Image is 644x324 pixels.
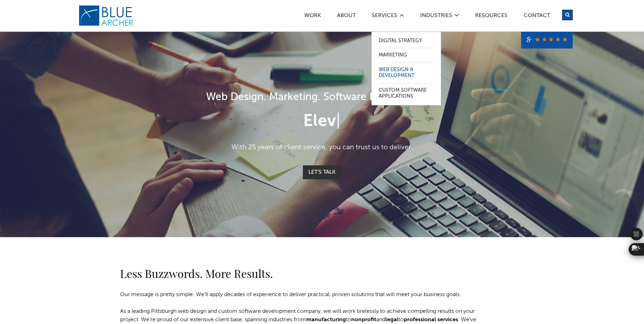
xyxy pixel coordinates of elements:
a: professional services [404,317,458,323]
h1: Web Design. Marketing. Software Development. [120,90,524,105]
a: ABOUT [337,13,356,20]
a: manufacturing [306,317,346,323]
h2: Less Buzzwords. More Results. [120,265,482,282]
a: nonprofit [351,317,376,323]
a: Let's Talk [303,165,341,179]
a: Contact [523,13,550,20]
a: Resources [475,13,508,20]
a: Digital Strategy [379,34,434,48]
a: Work [304,13,321,20]
p: Our message is pretty simple: We’ll apply decades of experience to deliver practical, proven solu... [120,291,482,299]
a: Custom Software Applications [379,83,434,104]
img: Blue Archer Logo [78,5,134,27]
a: Industries [420,13,453,20]
a: Web Design & Development [379,63,434,83]
p: With 25 years of client service, you can trust us to deliver. [120,142,524,153]
a: SERVICES [371,13,398,20]
span: Elev [303,113,336,130]
span: | [336,113,340,130]
a: Marketing [379,48,434,62]
a: legal [385,317,399,323]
